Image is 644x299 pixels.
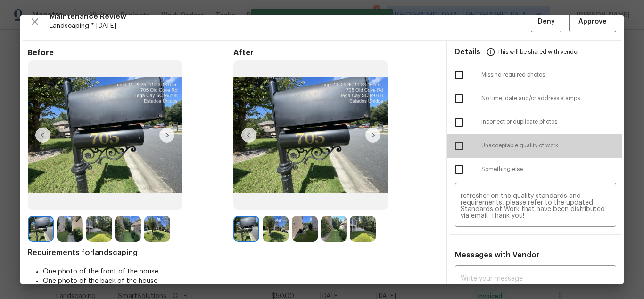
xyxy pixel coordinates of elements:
[455,251,539,259] span: Messages with Vendor
[28,48,233,58] span: Before
[481,165,616,173] span: Something else
[233,48,439,58] span: After
[43,276,439,286] li: One photo of the back of the house
[481,142,616,150] span: Unacceptable quality of work
[497,41,579,63] span: This will be shared with vendor
[569,12,616,32] button: Approve
[447,111,624,134] div: Incorrect or duplicate photos
[50,21,531,31] span: Landscaping * [DATE]
[447,87,624,111] div: No time, date and/or address stamps
[481,118,616,126] span: Incorrect or duplicate photos
[43,267,439,276] li: One photo of the front of the house
[461,193,611,219] textarea: Maintenance Audit Team: Hello! Unfortunately, this Landscaping visit completed on [DATE] has been...
[455,41,480,63] span: Details
[35,128,50,143] img: left-chevron-button-url
[28,248,439,257] span: Requirements for landscaping
[447,134,624,158] div: Unacceptable quality of work
[481,71,616,79] span: Missing required photos
[578,16,607,28] span: Approve
[241,128,256,143] img: left-chevron-button-url
[50,12,531,21] span: Maintenance Review
[531,12,561,32] button: Deny
[447,63,624,87] div: Missing required photos
[447,158,624,181] div: Something else
[481,94,616,103] span: No time, date and/or address stamps
[538,16,555,28] span: Deny
[365,128,380,143] img: right-chevron-button-url
[159,128,174,143] img: right-chevron-button-url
